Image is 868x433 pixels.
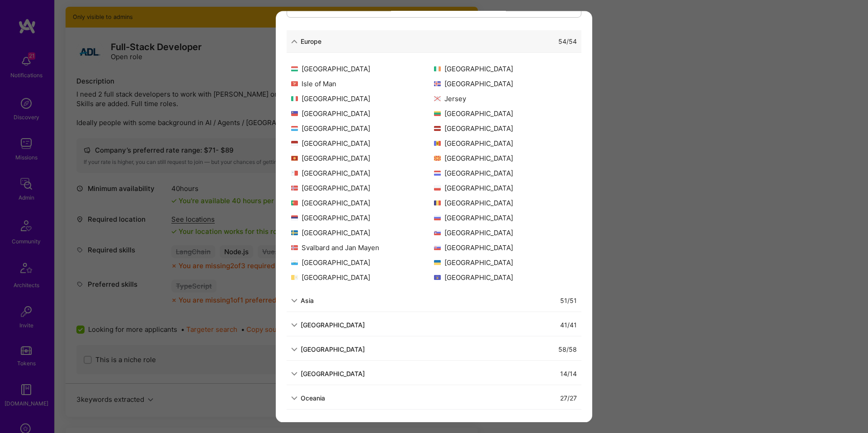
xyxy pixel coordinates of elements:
div: [GEOGRAPHIC_DATA] [291,65,434,74]
img: San Marino [291,261,298,265]
img: Portugal [291,201,298,206]
img: Monaco [291,141,298,146]
div: [GEOGRAPHIC_DATA] [291,109,434,119]
img: Montenegro [291,156,298,161]
div: [GEOGRAPHIC_DATA] [291,273,434,283]
img: Hungary [291,67,298,72]
div: Svalbard and Jan Mayen [291,243,434,253]
i: icon ArrowDown [291,346,297,353]
img: Moldova [434,141,441,146]
img: Netherlands [434,171,441,176]
div: modal [276,11,592,422]
i: icon ArrowDown [291,371,297,377]
img: Malta [291,171,298,176]
img: Jersey [434,97,441,102]
img: Russia [434,216,441,221]
div: [GEOGRAPHIC_DATA] [434,199,577,208]
img: Latvia [434,126,441,131]
img: Slovakia [434,246,441,251]
div: [GEOGRAPHIC_DATA] [291,228,434,238]
div: Europe [301,37,321,47]
img: Vatican City [291,275,298,280]
div: [GEOGRAPHIC_DATA] [434,154,577,163]
img: Lithuania [434,112,441,116]
div: [GEOGRAPHIC_DATA] [291,214,434,223]
div: [GEOGRAPHIC_DATA] [301,321,365,330]
img: Ukraine [434,261,441,265]
img: Ireland [434,67,441,72]
div: [GEOGRAPHIC_DATA] [434,124,577,134]
div: [GEOGRAPHIC_DATA] [291,169,434,178]
div: [GEOGRAPHIC_DATA] [291,94,434,104]
i: icon ArrowDown [291,395,297,401]
div: [GEOGRAPHIC_DATA] [301,369,365,379]
img: Serbia [291,216,298,221]
div: [GEOGRAPHIC_DATA] [291,184,434,193]
div: 51 / 51 [560,296,577,306]
div: [GEOGRAPHIC_DATA] [291,124,434,134]
div: [GEOGRAPHIC_DATA] [434,79,577,89]
div: 54 / 54 [558,37,577,47]
img: Isle of Man [291,82,298,87]
div: Oceania [301,394,325,403]
div: 14 / 14 [560,369,577,379]
img: Kosovo [434,275,441,280]
img: Iceland [434,82,441,87]
div: Jersey [434,94,577,104]
div: [GEOGRAPHIC_DATA] [434,243,577,253]
i: icon ArrowDown [291,298,297,304]
img: Norway [291,186,298,191]
img: Sweden [291,231,298,236]
i: icon ArrowDown [291,38,297,45]
div: [GEOGRAPHIC_DATA] [434,184,577,193]
div: [GEOGRAPHIC_DATA] [434,139,577,149]
div: [GEOGRAPHIC_DATA] [434,169,577,178]
div: Isle of Man [291,79,434,89]
div: [GEOGRAPHIC_DATA] [434,228,577,238]
img: Liechtenstein [291,112,298,116]
img: Slovenia [434,231,441,236]
div: [GEOGRAPHIC_DATA] [434,214,577,223]
img: Luxembourg [291,126,298,131]
img: Italy [291,97,298,102]
div: [GEOGRAPHIC_DATA] [434,109,577,119]
div: [GEOGRAPHIC_DATA] [434,273,577,283]
div: [GEOGRAPHIC_DATA] [291,139,434,149]
img: Romania [434,201,441,206]
div: 41 / 41 [560,321,577,330]
div: 58 / 58 [558,345,577,354]
div: [GEOGRAPHIC_DATA] [301,345,365,354]
div: Asia [301,296,314,306]
div: [GEOGRAPHIC_DATA] [434,65,577,74]
img: Svalbard and Jan Mayen [291,246,298,251]
i: icon ArrowDown [291,322,297,328]
img: Poland [434,186,441,191]
div: 27 / 27 [560,394,577,403]
div: [GEOGRAPHIC_DATA] [291,258,434,268]
div: [GEOGRAPHIC_DATA] [291,154,434,163]
div: [GEOGRAPHIC_DATA] [434,258,577,268]
img: North Macedonia [434,156,441,161]
div: [GEOGRAPHIC_DATA] [291,199,434,208]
